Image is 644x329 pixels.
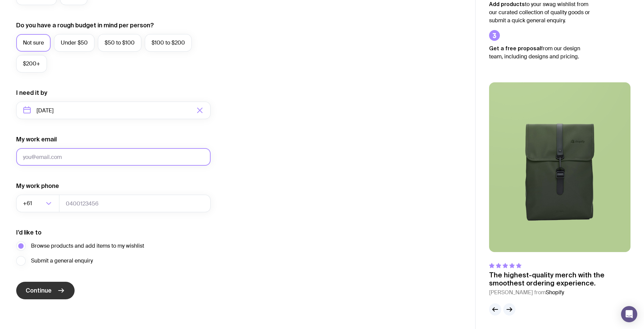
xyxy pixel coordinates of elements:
span: Continue [26,286,52,295]
input: 0400123456 [59,195,211,212]
button: Continue [16,282,75,299]
label: Under $50 [54,34,95,52]
p: The highest-quality merch with the smoothest ordering experience. [489,271,630,287]
strong: Get a free proposal [489,45,541,51]
label: My work phone [16,182,59,190]
span: Shopify [546,289,564,296]
label: My work email [16,135,57,143]
label: Not sure [16,34,51,52]
cite: [PERSON_NAME] from [489,289,630,297]
label: I’d like to [16,228,42,237]
strong: Add products [489,1,525,7]
label: I need it by [16,89,47,97]
label: Do you have a rough budget in mind per person? [16,21,154,29]
input: Select a target date [16,102,211,119]
input: Search for option [33,195,44,212]
label: $100 to $200 [145,34,192,52]
span: Submit a general enquiry [31,257,93,265]
label: $200+ [16,55,47,73]
p: from our design team, including designs and pricing. [489,44,590,61]
div: Open Intercom Messenger [621,306,637,322]
span: +61 [23,195,33,212]
label: $50 to $100 [98,34,141,52]
span: Browse products and add items to my wishlist [31,242,144,250]
div: Search for option [16,195,59,212]
input: you@email.com [16,148,211,166]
